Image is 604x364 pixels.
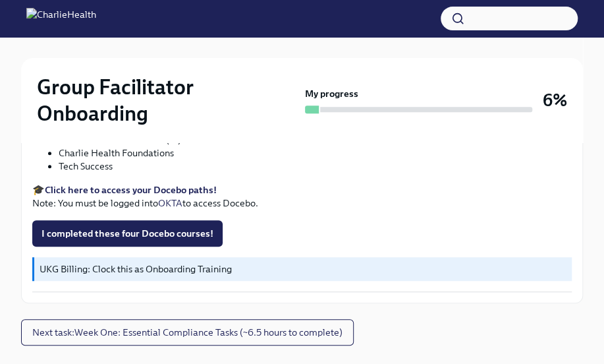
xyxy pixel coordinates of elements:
a: OKTA [158,197,182,209]
span: I completed these four Docebo courses! [41,227,213,240]
li: Charlie Health Foundations [59,146,572,160]
li: Tech Success [59,160,572,173]
img: CharlieHealth [26,8,96,29]
button: Next task:Week One: Essential Compliance Tasks (~6.5 hours to complete) [21,319,354,346]
p: 🎓 Note: You must be logged into to access Docebo. [32,183,572,210]
h2: Group Facilitator Onboarding [37,74,300,127]
p: UKG Billing: Clock this as Onboarding Training [40,262,566,276]
a: Click here to access your Docebo paths! [45,184,217,196]
button: I completed these four Docebo courses! [32,220,223,247]
strong: My progress [305,87,358,100]
h3: 6% [543,88,567,112]
span: Next task : Week One: Essential Compliance Tasks (~6.5 hours to complete) [32,326,343,339]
